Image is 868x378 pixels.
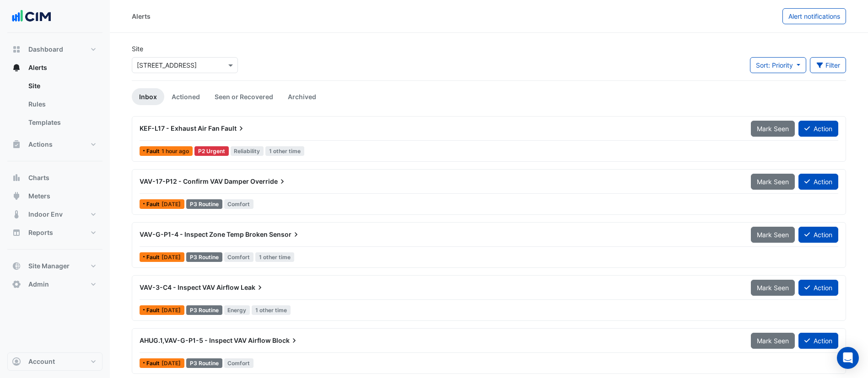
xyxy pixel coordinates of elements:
[757,178,789,186] span: Mark Seen
[272,336,299,345] span: Block
[162,201,181,208] span: Thu 14-Aug-2025 11:00 AEST
[221,124,246,133] span: Fault
[146,361,162,366] span: Fault
[186,305,222,315] div: P3 Routine
[7,275,102,293] button: Admin
[12,210,21,219] app-icon: Indoor Env
[28,228,53,237] span: Reports
[162,307,181,314] span: Mon 28-Jul-2025 08:15 AEST
[7,135,102,154] button: Actions
[757,125,789,133] span: Mark Seen
[788,12,840,20] span: Alert notifications
[224,358,254,368] span: Comfort
[751,280,795,296] button: Mark Seen
[241,283,264,292] span: Leak
[757,284,789,292] span: Mark Seen
[757,337,789,345] span: Mark Seen
[28,45,63,54] span: Dashboard
[750,57,806,73] button: Sort: Priority
[751,227,795,243] button: Mark Seen
[252,305,291,315] span: 1 other time
[250,177,287,186] span: Override
[810,57,846,73] button: Filter
[7,77,102,135] div: Alerts
[28,261,70,271] span: Site Manager
[28,192,50,201] span: Meters
[798,121,838,137] button: Action
[28,173,49,182] span: Charts
[12,192,21,201] app-icon: Meters
[140,177,249,185] span: VAV-17-P12 - Confirm VAV Damper
[140,283,239,291] span: VAV-3-C4 - Inspect VAV Airflow
[7,205,102,224] button: Indoor Env
[12,261,21,271] app-icon: Site Manager
[162,148,189,154] span: Mon 18-Aug-2025 12:15 AEST
[186,252,222,262] div: P3 Routine
[255,252,294,262] span: 1 other time
[28,63,47,72] span: Alerts
[12,173,21,182] app-icon: Charts
[798,333,838,349] button: Action
[146,149,162,154] span: Fault
[12,280,21,289] app-icon: Admin
[146,255,162,260] span: Fault
[798,227,838,243] button: Action
[224,305,250,315] span: Energy
[140,230,268,238] span: VAV-G-P1-4 - Inspect Zone Temp Broken
[280,88,323,105] a: Archived
[194,146,229,156] div: P2 Urgent
[756,61,793,69] span: Sort: Priority
[132,44,143,53] label: Site
[224,199,254,209] span: Comfort
[28,280,49,289] span: Admin
[224,252,254,262] span: Comfort
[28,140,53,149] span: Actions
[231,146,264,156] span: Reliability
[140,124,220,132] span: KEF-L17 - Exhaust Air Fan
[186,199,222,209] div: P3 Routine
[132,11,151,21] div: Alerts
[798,280,838,296] button: Action
[12,63,21,72] app-icon: Alerts
[265,146,304,156] span: 1 other time
[21,77,102,95] a: Site
[7,59,102,77] button: Alerts
[7,40,102,59] button: Dashboard
[757,231,789,239] span: Mark Seen
[269,230,301,239] span: Sensor
[186,358,222,368] div: P3 Routine
[12,228,21,237] app-icon: Reports
[7,257,102,275] button: Site Manager
[162,254,181,261] span: Mon 28-Jul-2025 12:30 AEST
[837,347,859,369] div: Open Intercom Messenger
[12,140,21,149] app-icon: Actions
[7,352,102,371] button: Account
[21,95,102,113] a: Rules
[751,121,795,137] button: Mark Seen
[140,336,271,344] span: AHUG.1,VAV-G-P1-5 - Inspect VAV Airflow
[28,210,63,219] span: Indoor Env
[751,333,795,349] button: Mark Seen
[7,224,102,242] button: Reports
[12,45,21,54] app-icon: Dashboard
[7,169,102,187] button: Charts
[207,88,280,105] a: Seen or Recovered
[751,174,795,190] button: Mark Seen
[146,202,162,207] span: Fault
[28,357,55,366] span: Account
[132,88,164,105] a: Inbox
[7,187,102,205] button: Meters
[162,360,181,367] span: Thu 17-Jul-2025 14:45 AEST
[146,308,162,313] span: Fault
[21,113,102,132] a: Templates
[11,7,52,26] img: Company Logo
[164,88,207,105] a: Actioned
[798,174,838,190] button: Action
[782,8,846,24] button: Alert notifications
